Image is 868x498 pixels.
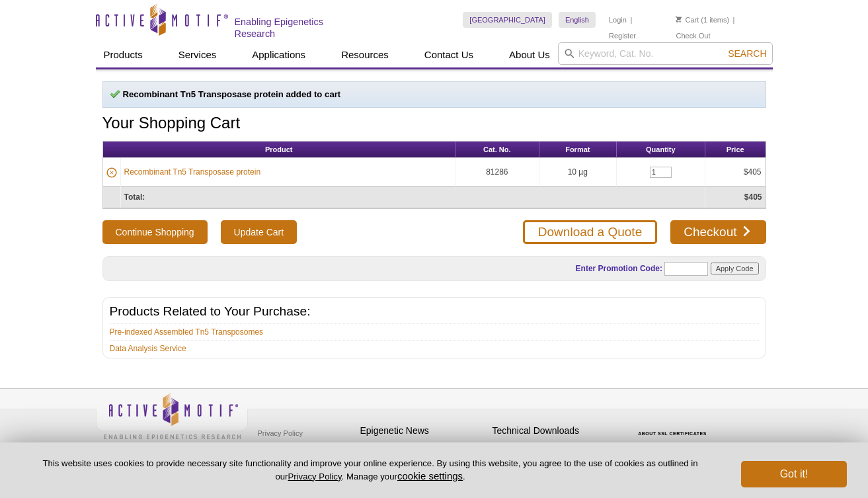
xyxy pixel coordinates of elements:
[110,326,264,338] a: Pre-indexed Assembled Tn5 Transposomes
[235,16,366,40] h2: Enabling Epigenetics Research
[646,145,676,153] span: Quantity
[397,470,463,481] button: cookie settings
[102,220,208,244] button: Continue Shopping
[493,441,618,475] p: Get our brochures and newsletters, or request them by mail.
[360,425,486,436] h4: Epigenetic News
[96,42,151,67] a: Products
[360,441,486,486] p: Sign up for our monthly newsletter highlighting recent publications in the field of epigenetics.
[609,31,636,40] a: Register
[574,264,662,273] label: Enter Promotion Code:
[676,15,699,24] a: Cart
[416,42,481,67] a: Contact Us
[638,431,707,436] a: ABOUT SSL CERTIFICATES
[288,472,341,481] a: Privacy Policy
[483,145,511,153] span: Cat. No.
[727,145,744,153] span: Price
[565,145,590,153] span: Format
[724,48,770,60] button: Search
[676,16,682,22] img: Your Cart
[711,263,759,274] input: Apply Code
[741,461,847,487] button: Got it!
[676,12,729,28] li: (1 items)
[728,48,766,59] span: Search
[609,15,627,24] a: Login
[676,31,710,40] a: Check Out
[625,412,724,441] table: Click to Verify - This site chose Symantec SSL for secure e-commerce and confidential communicati...
[110,306,759,317] h2: Products Related to Your Purchase:
[124,192,145,202] strong: Total:
[630,12,632,28] li: |
[333,42,397,67] a: Resources
[21,458,719,483] p: This website uses cookies to provide necessary site functionality and improve your online experie...
[670,220,766,244] a: Checkout
[493,425,618,436] h4: Technical Downloads
[744,192,762,202] strong: $405
[110,89,759,101] p: Recombinant Tn5 Transposase protein added to cart
[265,145,293,153] span: Product
[463,12,552,28] a: [GEOGRAPHIC_DATA]
[124,166,261,178] a: Recombinant Tn5 Transposase protein
[523,220,657,244] a: Download a Quote
[539,158,617,187] td: 10 µg
[110,343,186,354] a: Data Analysis Service
[221,220,297,244] input: Update Cart
[255,423,306,443] a: Privacy Policy
[455,158,539,187] td: 81286
[102,114,766,134] h1: Your Shopping Cart
[733,12,735,28] li: |
[244,42,313,67] a: Applications
[558,42,773,65] input: Keyword, Cat. No.
[501,42,558,67] a: About Us
[705,158,766,187] td: $405
[171,42,225,67] a: Services
[559,12,596,28] a: English
[96,389,248,442] img: Active Motif,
